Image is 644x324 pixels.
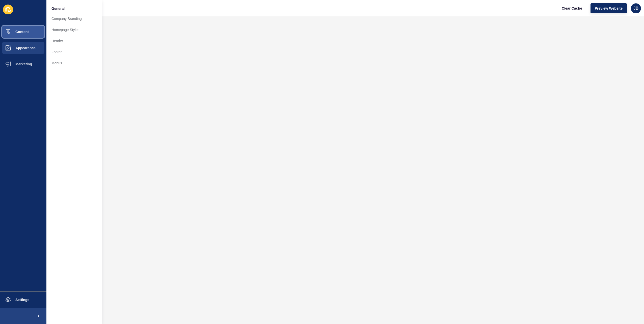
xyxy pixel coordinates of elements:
[591,3,627,13] button: Preview Website
[633,6,638,11] span: JB
[51,6,65,11] span: General
[46,24,102,35] a: Homepage Styles
[562,6,582,11] span: Clear Cache
[557,3,586,13] button: Clear Cache
[46,46,102,58] a: Footer
[46,58,102,69] a: Menus
[46,13,102,24] a: Company Branding
[46,35,102,46] a: Header
[595,6,623,11] span: Preview Website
